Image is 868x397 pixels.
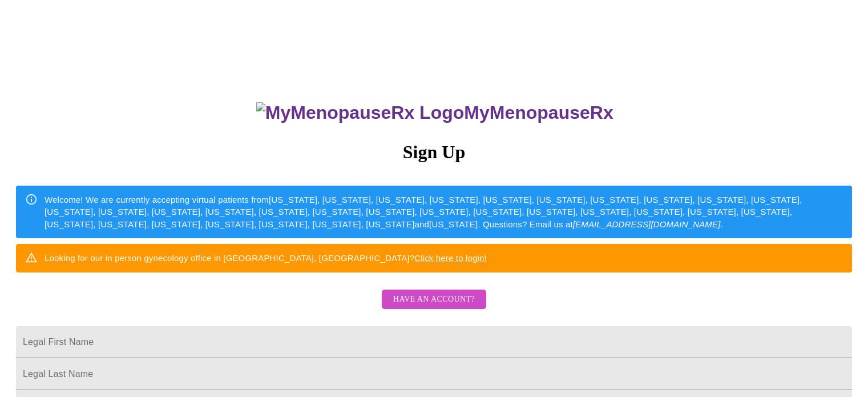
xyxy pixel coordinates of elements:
[16,142,852,163] h3: Sign Up
[573,219,721,229] em: [EMAIL_ADDRESS][DOMAIN_NAME]
[256,102,464,123] img: MyMenopauseRx Logo
[379,302,489,312] a: Have an account?
[382,290,486,310] button: Have an account?
[45,247,487,268] div: Looking for our in person gynecology office in [GEOGRAPHIC_DATA], [GEOGRAPHIC_DATA]?
[393,292,475,307] span: Have an account?
[18,102,853,123] h3: MyMenopauseRx
[414,253,487,263] a: Click here to login!
[45,189,843,235] div: Welcome! We are currently accepting virtual patients from [US_STATE], [US_STATE], [US_STATE], [US...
